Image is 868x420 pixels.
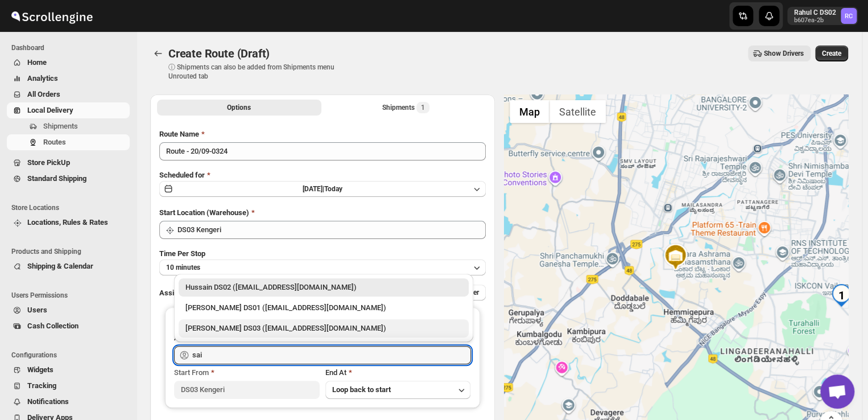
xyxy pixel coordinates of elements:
span: Rahul C DS02 [841,8,857,24]
input: Eg: Bengaluru Route [159,142,486,160]
button: Show street map [510,100,549,123]
span: Standard Shipping [27,174,86,183]
button: Shipments [7,118,130,134]
button: Users [7,302,130,318]
button: Create [815,46,848,61]
span: Store PickUp [27,158,70,167]
span: Create [822,49,841,58]
button: 10 minutes [159,260,486,275]
span: Create Route (Draft) [168,47,270,60]
span: 10 minutes [166,263,200,272]
span: Shipments [43,122,78,130]
span: [DATE] | [303,185,324,193]
input: Search location [177,221,486,239]
input: Search assignee [192,346,471,364]
button: Routes [7,134,130,150]
span: Local Delivery [27,106,73,114]
span: Dashboard [11,43,131,52]
button: Analytics [7,71,130,87]
span: Widgets [27,365,53,374]
div: End At [325,367,471,378]
button: All Route Options [157,100,321,116]
span: Cash Collection [27,322,78,330]
span: Loop back to start [332,385,391,394]
button: Loop back to start [325,381,471,399]
button: [DATE]|Today [159,181,486,197]
span: Options [227,103,251,112]
span: Show Drivers [764,49,804,58]
span: Notifications [27,397,69,406]
span: 1 [421,103,425,112]
button: Show Drivers [748,46,811,61]
li: Hussain DS02 (jarav60351@abatido.com) [174,278,473,297]
span: Routes [43,138,66,146]
span: Store Locations [11,203,131,212]
button: Cash Collection [7,318,130,334]
span: Time Per Stop [159,249,205,258]
div: [PERSON_NAME] DS03 ([EMAIL_ADDRESS][DOMAIN_NAME]) [185,323,462,334]
button: Show satellite imagery [549,100,606,123]
div: Shipments [382,102,429,113]
span: Shipping & Calendar [27,262,93,270]
div: [PERSON_NAME] DS01 ([EMAIL_ADDRESS][DOMAIN_NAME]) [185,302,462,314]
span: Route Name [159,130,199,138]
span: Home [27,58,47,67]
button: Widgets [7,362,130,378]
span: All Orders [27,90,60,98]
img: ScrollEngine [9,2,94,30]
span: Start From [174,368,209,377]
span: Start Location (Warehouse) [159,208,249,217]
p: Rahul C DS02 [794,8,836,17]
span: Add More Driver [429,288,479,297]
li: Saibur Rahman DS03 (novenik154@ihnpo.com) [174,317,473,337]
button: Locations, Rules & Rates [7,215,130,230]
span: Assign to [159,289,190,297]
span: Tracking [27,381,56,390]
text: RC [845,13,853,20]
span: Today [324,185,342,193]
button: Routes [150,46,166,61]
span: Locations, Rules & Rates [27,218,108,227]
p: b607ea-2b [794,17,836,24]
button: All Orders [7,87,130,102]
span: Analytics [27,74,58,83]
div: Open chat [820,374,854,409]
span: Users [27,306,47,314]
button: Shipping & Calendar [7,258,130,274]
button: User menu [787,7,858,25]
p: ⓘ Shipments can also be added from Shipments menu Unrouted tab [168,63,348,81]
div: 1 [830,284,853,307]
div: Hussain DS02 ([EMAIL_ADDRESS][DOMAIN_NAME]) [185,282,462,293]
span: Users Permissions [11,291,131,300]
span: Configurations [11,351,131,360]
span: Products and Shipping [11,247,131,256]
button: Notifications [7,394,130,410]
li: Jahir Hussain DS01 (pegaya8076@excederm.com) [174,297,473,317]
button: Selected Shipments [324,100,488,116]
button: Tracking [7,378,130,394]
button: Home [7,55,130,71]
span: Scheduled for [159,171,205,179]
